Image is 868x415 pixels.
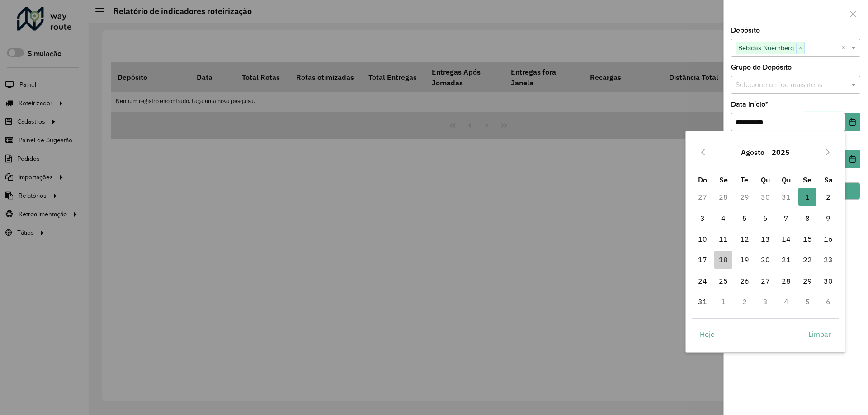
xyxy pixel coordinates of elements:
[798,272,816,290] span: 29
[797,228,818,249] td: 15
[798,230,816,248] span: 15
[819,251,837,269] span: 23
[737,141,768,163] button: Choose Month
[714,230,732,248] span: 11
[713,249,734,270] td: 18
[696,145,710,159] button: Previous Month
[713,208,734,228] td: 4
[692,325,722,343] button: Hoje
[797,291,818,312] td: 5
[755,291,776,312] td: 3
[819,209,837,227] span: 9
[693,272,712,290] span: 24
[776,291,797,312] td: 4
[841,42,849,53] span: Clear all
[777,230,795,248] span: 14
[736,209,754,227] span: 5
[714,272,732,290] span: 25
[756,230,774,248] span: 13
[801,325,839,343] button: Limpar
[731,62,792,73] label: Grupo de Depósito
[734,187,755,207] td: 29
[818,208,839,228] td: 9
[818,270,839,291] td: 30
[755,249,776,270] td: 20
[756,251,774,269] span: 20
[798,209,816,227] span: 8
[713,291,734,312] td: 1
[713,187,734,207] td: 28
[818,228,839,249] td: 16
[693,251,712,269] span: 17
[777,251,795,269] span: 21
[741,175,748,184] span: Te
[734,249,755,270] td: 19
[798,188,816,206] span: 1
[782,175,791,184] span: Qu
[714,209,732,227] span: 4
[693,230,712,248] span: 10
[803,175,811,184] span: Se
[797,270,818,291] td: 29
[692,187,713,207] td: 27
[797,187,818,207] td: 1
[756,272,774,290] span: 27
[734,228,755,249] td: 12
[768,141,793,163] button: Choose Year
[755,208,776,228] td: 6
[845,150,860,168] button: Choose Date
[685,131,845,353] div: Choose Date
[819,230,837,248] span: 16
[693,209,712,227] span: 3
[776,187,797,207] td: 31
[755,228,776,249] td: 13
[692,291,713,312] td: 31
[693,293,712,311] span: 31
[736,42,796,53] span: Bebidas Nuernberg
[777,272,795,290] span: 28
[692,270,713,291] td: 24
[797,208,818,228] td: 8
[776,208,797,228] td: 7
[845,113,860,131] button: Choose Date
[719,175,728,184] span: Se
[818,291,839,312] td: 6
[755,270,776,291] td: 27
[818,249,839,270] td: 23
[736,272,754,290] span: 26
[731,25,760,36] label: Depósito
[734,291,755,312] td: 2
[713,270,734,291] td: 25
[755,187,776,207] td: 30
[756,209,774,227] span: 6
[700,329,715,340] span: Hoje
[776,249,797,270] td: 21
[731,99,768,110] label: Data início
[824,175,833,184] span: Sa
[821,145,835,159] button: Next Month
[797,249,818,270] td: 22
[777,209,795,227] span: 7
[818,187,839,207] td: 2
[692,208,713,228] td: 3
[734,208,755,228] td: 5
[796,43,804,54] span: ×
[692,249,713,270] td: 17
[713,228,734,249] td: 11
[808,329,831,340] span: Limpar
[776,228,797,249] td: 14
[714,251,732,269] span: 18
[761,175,770,184] span: Qu
[819,188,837,206] span: 2
[736,230,754,248] span: 12
[734,270,755,291] td: 26
[776,270,797,291] td: 28
[698,175,707,184] span: Do
[819,272,837,290] span: 30
[798,251,816,269] span: 22
[692,228,713,249] td: 10
[736,251,754,269] span: 19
